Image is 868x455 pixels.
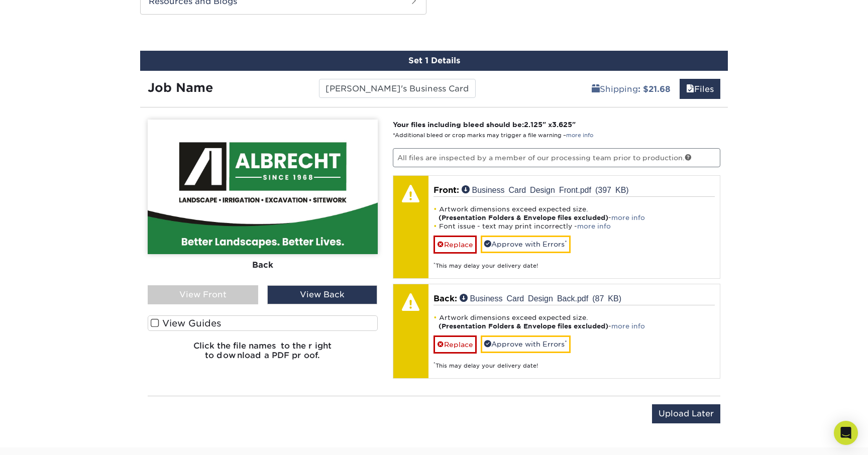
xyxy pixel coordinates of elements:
a: Shipping: $21.68 [585,79,677,99]
p: All files are inspected by a member of our processing team prior to production. [393,148,721,167]
div: This may delay your delivery date! [433,354,715,370]
input: Upload Later [652,404,720,423]
h6: Click the file names to the right to download a PDF proof. [148,341,378,368]
a: Business Card Design Front.pdf (397 KB) [462,185,629,193]
a: Replace [433,335,477,353]
div: View Back [267,285,378,304]
strong: Your files including bleed should be: " x " [393,121,576,129]
strong: Job Name [148,80,213,95]
a: more info [611,322,645,330]
div: Set 1 Details [140,51,728,71]
input: Enter a job name [319,79,475,98]
a: more info [566,132,593,139]
li: Font issue - text may print incorrectly - [433,222,715,231]
a: Files [680,79,720,99]
b: : $21.68 [638,84,671,94]
div: Back [148,254,378,276]
span: shipping [592,84,600,94]
a: more info [577,222,611,230]
strong: (Presentation Folders & Envelope files excluded) [439,322,608,330]
span: Back: [433,294,457,303]
li: Artwork dimensions exceed expected size. - [433,205,715,222]
li: Artwork dimensions exceed expected size. - [433,313,715,330]
div: Open Intercom Messenger [834,421,858,445]
span: Front: [433,185,459,195]
span: 3.625 [552,121,572,129]
a: Business Card Design Back.pdf (87 KB) [460,294,621,302]
a: Approve with Errors* [481,335,571,353]
span: 2.125 [524,121,542,129]
a: more info [611,214,645,221]
strong: (Presentation Folders & Envelope files excluded) [439,214,608,221]
label: View Guides [148,315,378,331]
div: View Front [148,285,258,304]
a: Approve with Errors* [481,236,571,253]
a: Replace [433,236,477,253]
div: This may delay your delivery date! [433,254,715,270]
span: files [686,84,694,94]
small: *Additional bleed or crop marks may trigger a file warning – [393,132,593,139]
